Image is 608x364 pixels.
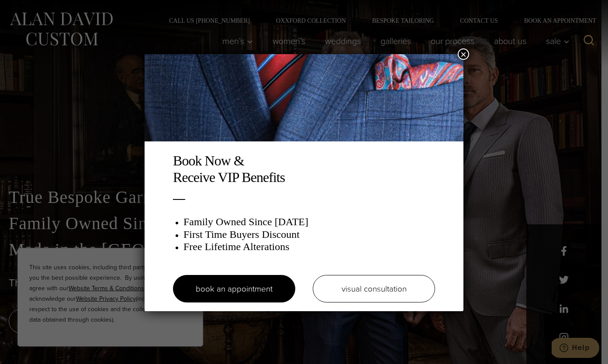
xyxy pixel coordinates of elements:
h3: First Time Buyers Discount [183,228,435,241]
h3: Family Owned Since [DATE] [183,216,435,228]
span: Help [20,6,38,14]
a: book an appointment [173,275,295,302]
button: Close [458,48,469,60]
a: visual consultation [313,275,435,302]
h3: Free Lifetime Alterations [183,240,435,253]
h2: Book Now & Receive VIP Benefits [173,152,435,186]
